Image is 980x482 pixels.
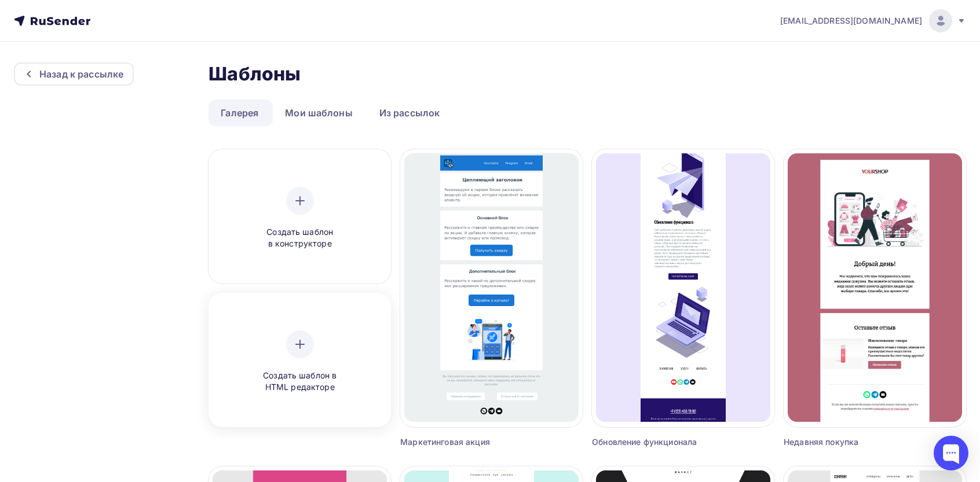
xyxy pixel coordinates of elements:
span: Создать шаблон в конструкторе [245,226,355,250]
span: [EMAIL_ADDRESS][DOMAIN_NAME] [780,15,922,27]
a: Галерея [209,100,270,126]
div: Обновление функционала [592,436,729,448]
div: Маркетинговая акция [400,436,537,448]
h2: Шаблоны [209,62,301,86]
div: Недавняя покупка [784,436,920,448]
a: Мои шаблоны [273,100,365,126]
a: Из рассылок [367,100,452,126]
div: Назад к рассылке [39,67,123,81]
a: [EMAIL_ADDRESS][DOMAIN_NAME] [780,9,966,32]
span: Создать шаблон в HTML редакторе [245,370,355,393]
